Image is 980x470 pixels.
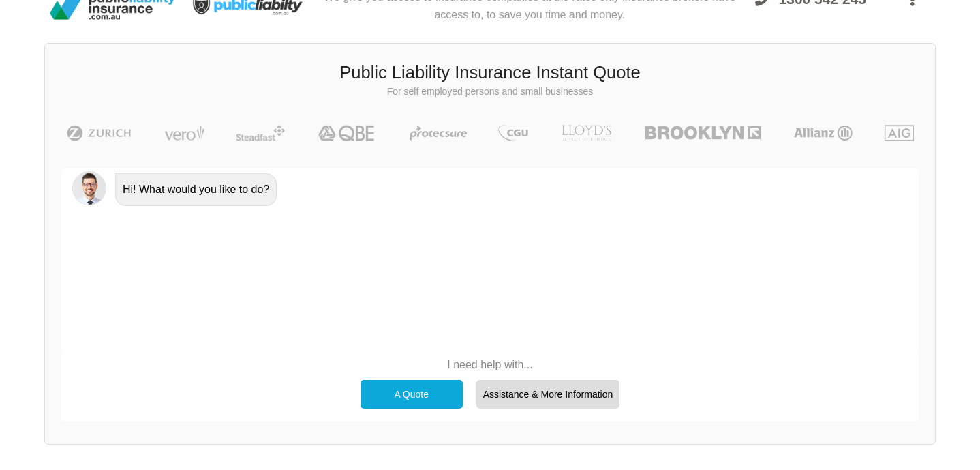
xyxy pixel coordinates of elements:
[787,125,859,141] img: Allianz | Public Liability Insurance
[55,61,925,85] h3: Public Liability Insurance Instant Quote
[404,125,473,141] img: Protecsure | Public Liability Insurance
[639,125,767,141] img: Brooklyn | Public Liability Insurance
[554,125,619,141] img: LLOYD's | Public Liability Insurance
[361,380,463,409] div: A Quote
[354,357,627,372] p: I need help with...
[476,380,620,409] div: Assistance & More Information
[310,125,384,141] img: QBE | Public Liability Insurance
[55,85,925,99] p: For self employed persons and small businesses
[72,171,106,205] img: Chatbot | PLI
[230,125,290,141] img: Steadfast | Public Liability Insurance
[879,125,919,141] img: AIG | Public Liability Insurance
[115,173,277,206] div: Hi! What would you like to do?
[158,125,211,141] img: Vero | Public Liability Insurance
[61,125,138,141] img: Zurich | Public Liability Insurance
[493,125,534,141] img: CGU | Public Liability Insurance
